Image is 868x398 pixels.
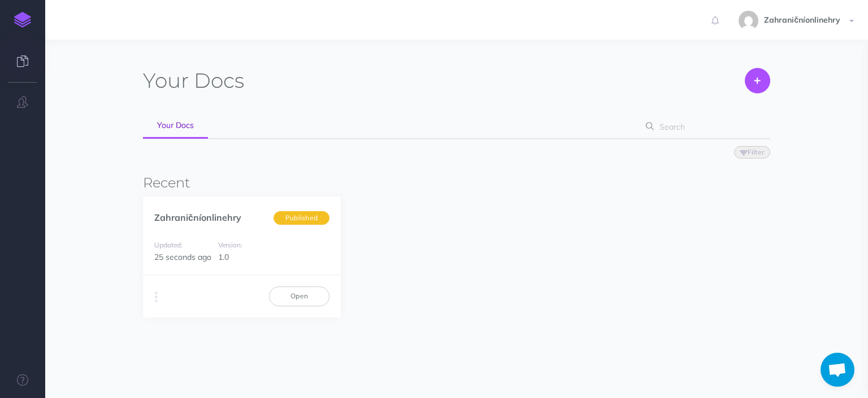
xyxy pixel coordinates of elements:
[154,241,183,249] small: Updated:
[143,113,208,139] a: Your Docs
[218,241,242,249] small: Version:
[143,68,189,93] span: Your
[821,353,854,387] div: Открытый чат
[155,289,158,305] i: More actions
[656,117,753,137] input: Search
[758,15,846,25] span: Zahraničníonlinehry
[157,120,194,130] span: Your Docs
[154,252,211,262] span: 25 seconds ago
[143,176,770,190] h3: Recent
[269,286,329,306] a: Open
[143,68,244,93] h1: Docs
[154,212,241,223] a: Zahraničníonlinehry
[734,146,770,159] button: Filter
[218,252,229,262] span: 1.0
[739,11,758,31] img: 02f067bc02a4e769c0fc1d4639bc8a05.jpg
[14,12,31,28] img: logo-mark.svg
